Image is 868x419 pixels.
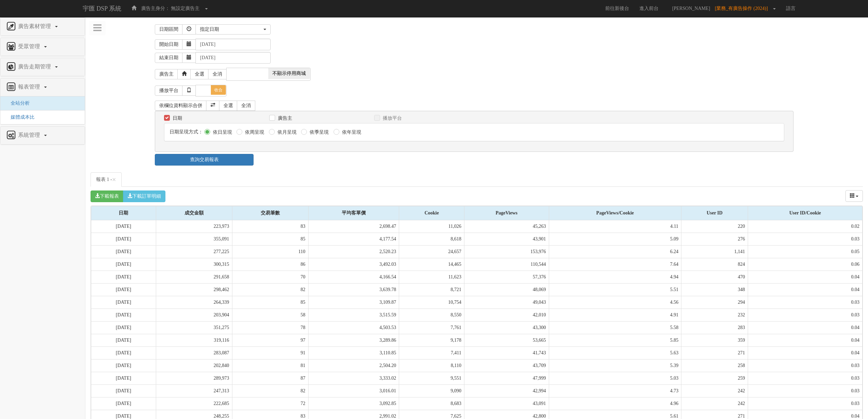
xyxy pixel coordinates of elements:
[91,233,156,245] td: [DATE]
[91,359,156,372] td: [DATE]
[399,245,464,258] td: 24,657
[464,397,549,410] td: 43,091
[232,233,308,245] td: 85
[549,220,681,233] td: 4.11
[681,372,748,384] td: 259
[91,334,156,346] td: [DATE]
[748,233,862,245] td: 0.03
[308,359,399,372] td: 2,504.20
[549,233,681,245] td: 5.09
[5,82,80,93] a: 報表管理
[91,258,156,271] td: [DATE]
[399,271,464,283] td: 11,623
[156,296,232,309] td: 264,339
[748,384,862,397] td: 0.03
[681,334,748,346] td: 359
[268,68,310,79] span: 不顯示停用商城
[232,346,308,359] td: 91
[549,245,681,258] td: 6.24
[91,384,156,397] td: [DATE]
[681,309,748,321] td: 232
[549,359,681,372] td: 5.39
[748,206,862,220] div: User ID/Cookie
[156,359,232,372] td: 202,840
[681,220,748,233] td: 220
[156,245,232,258] td: 277,225
[5,21,80,32] a: 廣告素材管理
[156,283,232,296] td: 298,462
[399,309,464,321] td: 8,550
[308,309,399,321] td: 3,515.59
[399,283,464,296] td: 8,721
[5,41,80,52] a: 受眾管理
[219,101,238,111] a: 全選
[16,132,43,138] span: 系統管理
[232,283,308,296] td: 82
[91,296,156,309] td: [DATE]
[549,283,681,296] td: 5.51
[748,220,862,233] td: 0.02
[308,245,399,258] td: 2,520.23
[464,334,549,346] td: 53,665
[464,206,548,220] div: PageViews
[399,346,464,359] td: 7,411
[232,296,308,309] td: 85
[845,190,863,202] div: Columns
[190,69,209,79] a: 全選
[91,397,156,410] td: [DATE]
[208,69,227,79] a: 全消
[91,191,123,202] button: 下載報表
[715,6,771,11] span: [業務_有廣告操作 (2024)]
[549,334,681,346] td: 5.85
[91,271,156,283] td: [DATE]
[464,245,549,258] td: 153,976
[681,271,748,283] td: 470
[276,129,297,136] label: 依月呈現
[211,85,226,95] span: 收合
[549,346,681,359] td: 5.63
[464,283,549,296] td: 48,069
[308,258,399,271] td: 3,492.03
[748,283,862,296] td: 0.04
[748,309,862,321] td: 0.03
[748,258,862,271] td: 0.06
[381,115,402,122] label: 播放平台
[232,258,308,271] td: 86
[308,346,399,359] td: 3,110.85
[681,283,748,296] td: 348
[5,101,30,106] a: 全站分析
[243,129,264,136] label: 依周呈現
[141,6,170,11] span: 廣告主身分：
[308,233,399,245] td: 4,177.54
[232,384,308,397] td: 82
[156,334,232,346] td: 319,116
[156,220,232,233] td: 223,973
[232,397,308,410] td: 72
[308,334,399,346] td: 3,289.86
[464,321,549,334] td: 43,300
[16,64,54,69] span: 廣告走期管理
[748,334,862,346] td: 0.04
[549,258,681,271] td: 7.64
[399,206,464,220] div: Cookie
[91,283,156,296] td: [DATE]
[232,309,308,321] td: 58
[464,271,549,283] td: 57,376
[156,309,232,321] td: 203,904
[748,245,862,258] td: 0.05
[308,372,399,384] td: 3,333.02
[123,191,165,202] button: 下載訂單明細
[232,206,308,220] div: 交易筆數
[399,359,464,372] td: 8,110
[681,258,748,271] td: 824
[200,26,262,33] div: 指定日期
[171,6,200,11] span: 無設定廣告主
[549,206,681,220] div: PageViews/Cookie
[308,283,399,296] td: 3,639.78
[464,359,549,372] td: 43,709
[464,384,549,397] td: 42,994
[308,271,399,283] td: 4,166.54
[232,359,308,372] td: 81
[5,115,35,120] span: 媒體成本比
